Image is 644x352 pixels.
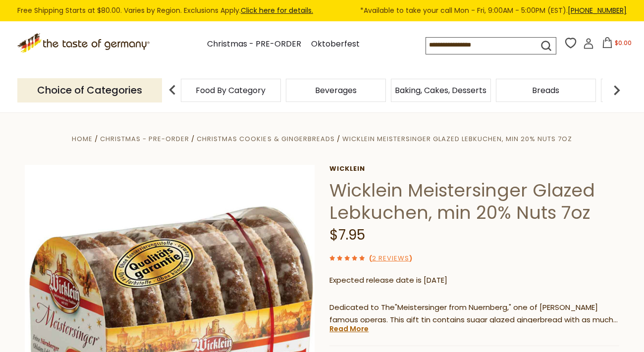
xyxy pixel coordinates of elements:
img: next arrow [607,80,627,100]
a: 2 Reviews [372,253,409,264]
span: *Available to take your call Mon - Fri, 9:00AM - 5:00PM (EST). [360,5,627,16]
a: [PHONE_NUMBER] [568,5,627,15]
a: Breads [532,87,559,94]
button: $0.00 [596,37,638,52]
a: Food By Category [196,87,266,94]
a: Click here for details. [241,5,313,15]
p: Dedicated to The"Meistersinger from Nuernberg," one of [PERSON_NAME] famous operas. This gift tin... [329,302,619,326]
span: $0.00 [615,39,632,47]
span: ( ) [369,253,412,263]
a: Christmas - PRE-ORDER [100,134,189,144]
a: Read More [329,324,369,334]
a: Home [72,134,93,144]
a: Wicklein Meistersinger Glazed Lebkuchen, min 20% Nuts 7oz [342,134,572,144]
p: Expected release date is [DATE] [329,274,619,287]
a: Wicklein [329,165,619,173]
a: Christmas Cookies & Gingerbreads [197,134,334,144]
img: previous arrow [162,80,182,100]
p: Choice of Categories [17,78,162,102]
h1: Wicklein Meistersinger Glazed Lebkuchen, min 20% Nuts 7oz [329,179,619,224]
a: Baking, Cakes, Desserts [395,87,486,94]
a: Oktoberfest [311,38,360,51]
div: Free Shipping Starts at $80.00. Varies by Region. Exclusions Apply. [17,5,627,16]
span: $7.95 [329,225,365,245]
a: Beverages [315,87,357,94]
a: Christmas - PRE-ORDER [207,38,301,51]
